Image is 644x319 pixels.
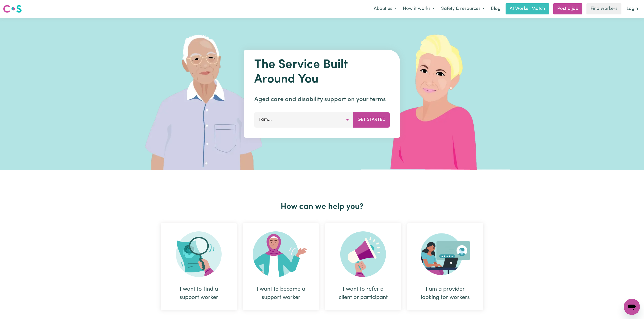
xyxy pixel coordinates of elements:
div: I want to find a support worker [173,285,225,302]
img: Careseekers logo [3,4,22,13]
a: Careseekers logo [3,3,22,15]
button: Safety & resources [438,4,488,14]
img: Search [176,231,222,277]
button: I am... [254,112,353,127]
div: I am a provider looking for workers [419,285,471,302]
img: Become Worker [253,231,309,277]
button: About us [370,4,400,14]
a: Find workers [586,3,621,14]
div: I want to become a support worker [243,223,319,310]
iframe: Button to launch messaging window [624,299,640,315]
div: I want to become a support worker [255,285,307,302]
a: AI Worker Match [506,3,549,14]
img: Provider [421,231,470,277]
p: Aged care and disability support on your terms [254,95,390,104]
div: I want to refer a client or participant [337,285,389,302]
h2: How can we help you? [158,202,486,212]
a: Login [623,3,641,14]
button: How it works [400,4,438,14]
img: Refer [340,231,386,277]
div: I want to find a support worker [161,223,237,310]
button: Get Started [353,112,390,127]
a: Blog [488,3,504,14]
h1: The Service Built Around You [254,58,390,87]
div: I want to refer a client or participant [325,223,401,310]
div: I am a provider looking for workers [407,223,483,310]
a: Post a job [553,3,582,14]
